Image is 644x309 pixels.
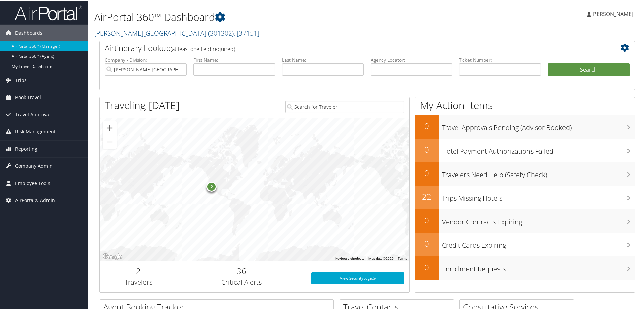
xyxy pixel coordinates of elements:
label: Ticket Number: [459,56,541,63]
span: (at least one field required) [171,45,235,52]
a: 0Enrollment Requests [415,256,635,279]
h3: Travelers Need Help (Safety Check) [442,166,635,179]
a: [PERSON_NAME][GEOGRAPHIC_DATA] [94,28,259,37]
a: 0Travel Approvals Pending (Advisor Booked) [415,114,635,138]
span: Book Travel [15,88,41,105]
span: , [ 37151 ] [234,28,259,37]
span: Risk Management [15,123,56,140]
a: 22Trips Missing Hotels [415,185,635,208]
h2: 2 [105,265,172,276]
span: [PERSON_NAME] [591,10,633,17]
span: Employee Tools [15,174,50,191]
input: Search for Traveler [285,100,404,112]
h3: Enrollment Requests [442,260,635,273]
h3: Vendor Contracts Expiring [442,213,635,226]
h2: 0 [415,214,439,225]
span: Dashboards [15,24,42,41]
a: 0Vendor Contracts Expiring [415,208,635,232]
span: ( 301302 ) [208,28,234,37]
label: Agency Locator: [371,56,452,63]
span: Trips [15,71,27,88]
a: 0Credit Cards Expiring [415,232,635,256]
button: Zoom in [103,121,117,134]
a: 0Hotel Payment Authorizations Failed [415,138,635,161]
h2: Airtinerary Lookup [105,42,585,53]
span: Travel Approval [15,106,51,122]
h3: Travelers [105,277,172,286]
span: Map data ©2025 [368,256,394,260]
h2: 0 [415,261,439,272]
span: AirPortal® Admin [15,191,55,208]
img: Google [101,252,124,260]
h3: Hotel Payment Authorizations Failed [442,143,635,155]
label: Last Name: [282,56,364,63]
span: Reporting [15,140,37,157]
div: 2 [206,181,217,191]
a: Terms (opens in new tab) [398,256,407,260]
h2: 36 [182,265,301,276]
a: [PERSON_NAME] [587,3,640,24]
button: Keyboard shortcuts [335,256,364,260]
h3: Credit Cards Expiring [442,237,635,249]
span: Company Admin [15,157,53,174]
h3: Travel Approvals Pending (Advisor Booked) [442,119,635,132]
h2: 22 [415,190,439,202]
h1: My Action Items [415,98,635,112]
h3: Critical Alerts [182,277,301,286]
a: View SecurityLogic® [311,272,404,284]
button: Zoom out [103,134,117,148]
a: 0Travelers Need Help (Safety Check) [415,161,635,185]
a: Open this area in Google Maps (opens a new window) [101,252,124,260]
h2: 0 [415,237,439,249]
button: Search [548,63,630,76]
h3: Trips Missing Hotels [442,190,635,202]
h2: 0 [415,167,439,178]
h1: AirPortal 360™ Dashboard [94,9,458,24]
h2: 0 [415,120,439,131]
label: First Name: [193,56,275,63]
label: Company - Division: [105,56,187,63]
h1: Traveling [DATE] [105,98,180,112]
img: airportal-logo.png [15,4,82,20]
h2: 0 [415,143,439,155]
